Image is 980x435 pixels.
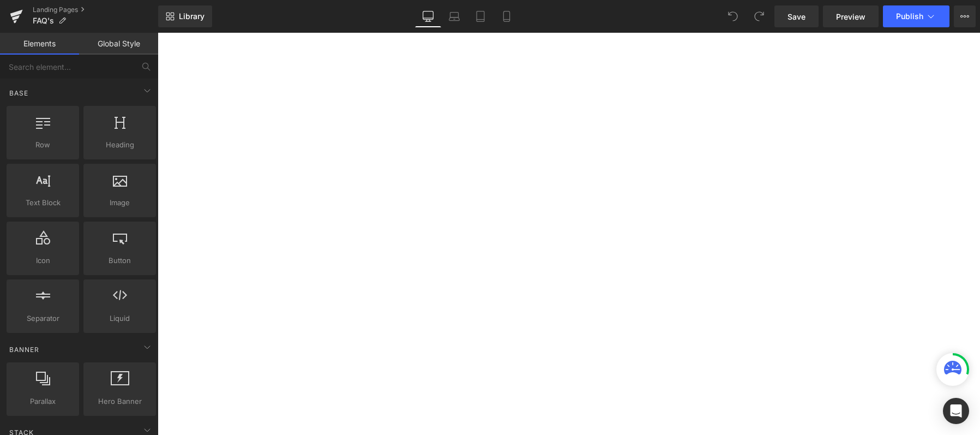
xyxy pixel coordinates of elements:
a: Desktop [415,5,441,27]
span: Separator [10,313,76,324]
a: Laptop [441,5,467,27]
span: Image [87,197,153,208]
a: Tablet [467,5,494,27]
span: Row [10,139,76,151]
button: Publish [883,5,949,27]
span: Banner [8,344,40,355]
button: More [954,5,976,27]
a: New Library [158,5,212,27]
span: Text Block [10,197,76,208]
span: Hero Banner [87,396,153,407]
div: Open Intercom Messenger [943,398,969,424]
span: Preview [836,11,865,22]
a: Mobile [494,5,520,27]
a: Global Style [79,33,158,55]
button: Redo [748,5,770,27]
span: Icon [10,255,76,266]
span: Button [87,255,153,266]
a: Landing Pages [33,5,158,14]
a: Preview [823,5,879,27]
span: Save [787,11,805,22]
span: FAQ's [33,16,54,25]
span: Publish [896,12,923,21]
span: Base [8,88,29,98]
span: Liquid [87,313,153,324]
span: Heading [87,139,153,151]
button: Undo [722,5,744,27]
span: Library [179,11,205,21]
span: Parallax [10,396,76,407]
